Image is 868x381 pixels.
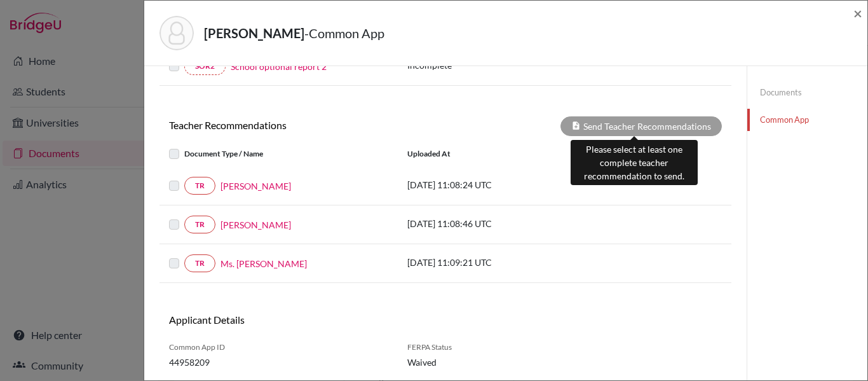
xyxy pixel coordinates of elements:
[220,218,291,232] a: [PERSON_NAME]
[407,217,579,230] p: [DATE] 11:08:46 UTC
[169,342,388,353] span: Common App ID
[220,179,291,193] a: [PERSON_NAME]
[853,4,862,22] span: ×
[169,314,436,326] h6: Applicant Details
[159,146,398,162] div: Document Type / Name
[747,81,867,104] a: Documents
[220,257,307,270] a: Ms. [PERSON_NAME]
[407,256,579,269] p: [DATE] 11:09:21 UTC
[853,6,862,21] button: Close
[304,25,384,41] span: - Common App
[231,60,327,73] a: School optional report 2
[398,146,588,162] div: Uploaded at
[159,119,445,131] h6: Teacher Recommendations
[169,356,388,369] span: 44958209
[184,177,215,195] a: TR
[747,109,867,131] a: Common App
[407,356,531,369] span: Waived
[184,216,215,233] a: TR
[560,116,722,136] div: Send Teacher Recommendations
[407,342,531,353] span: FERPA Status
[204,25,304,41] strong: [PERSON_NAME]
[184,254,215,272] a: TR
[184,57,226,75] a: SOR2
[407,178,579,191] p: [DATE] 11:08:24 UTC
[571,140,698,185] div: Please select at least one complete teacher recommendation to send.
